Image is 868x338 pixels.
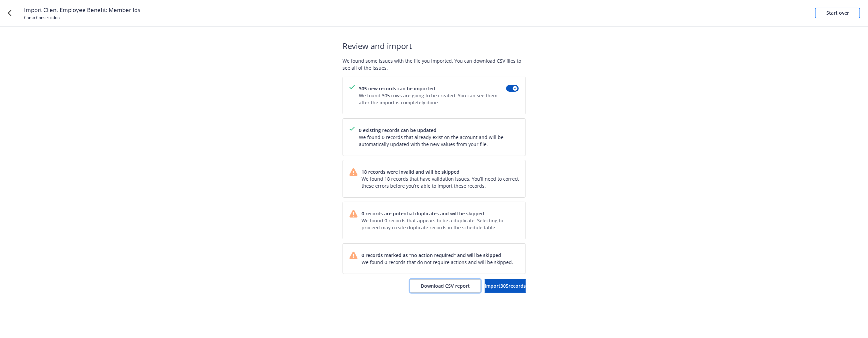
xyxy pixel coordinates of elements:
[485,283,526,289] span: Import 305 records
[359,127,519,134] span: 0 existing records can be updated
[24,15,60,20] span: Camp Construction
[362,210,519,217] span: 0 records are potential duplicates and will be skipped
[421,283,470,289] span: Download CSV report
[410,279,481,293] button: Download CSV report
[359,92,506,106] span: We found 305 rows are going to be created. You can see them after the import is completely done.
[362,168,519,175] span: 18 records were invalid and will be skipped
[362,259,513,266] span: We found 0 records that do not require actions and will be skipped.
[362,252,513,259] span: 0 records marked as "no action required" and will be skipped
[343,40,526,52] span: Review and import
[362,175,519,189] span: We found 18 records that have validation issues. You’ll need to correct these errors before you’r...
[485,279,526,293] button: Import305records
[826,8,849,18] div: Start over
[24,6,140,14] span: Import Client Employee Benefit: Member Ids
[359,134,519,148] span: We found 0 records that already exist on the account and will be automatically updated with the n...
[343,57,526,71] span: We found some issues with the file you imported. You can download CSV files to see all of the iss...
[359,85,506,92] span: 305 new records can be imported
[815,8,860,18] a: Start over
[362,217,519,231] span: We found 0 records that appears to be a duplicate. Selecting to proceed may create duplicate reco...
